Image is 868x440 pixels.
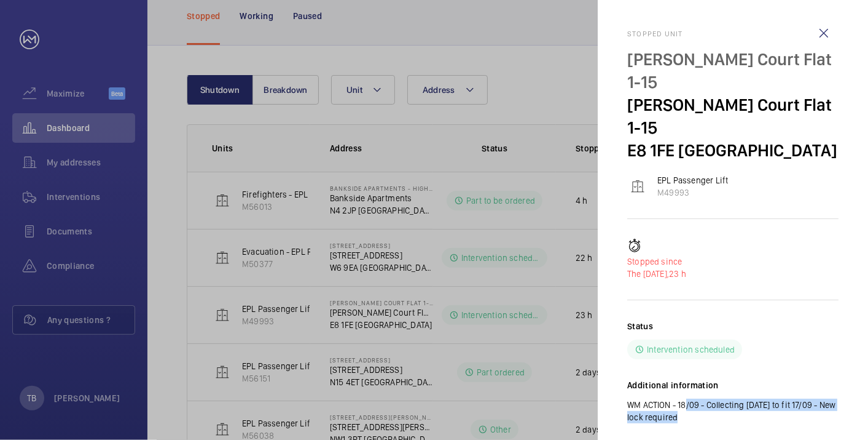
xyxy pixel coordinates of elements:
p: Stopped since [627,255,839,268]
p: WM ACTION - 18/09 - Collecting [DATE] to fit 17/09 - New lock required [627,399,839,423]
span: The [DATE], [627,269,669,279]
img: elevator.svg [630,179,645,194]
p: E8 1FE [GEOGRAPHIC_DATA] [627,139,839,162]
h2: Additional information [627,379,839,391]
p: [PERSON_NAME] Court Flat 1-15 [627,94,839,139]
p: [PERSON_NAME] Court Flat 1-15 [627,48,839,94]
h2: Stopped unit [627,30,839,38]
p: M49993 [657,186,728,199]
h2: Status [627,320,653,332]
p: EPL Passenger Lift [657,174,728,186]
p: Intervention scheduled [647,343,735,356]
p: 23 h [627,268,839,280]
